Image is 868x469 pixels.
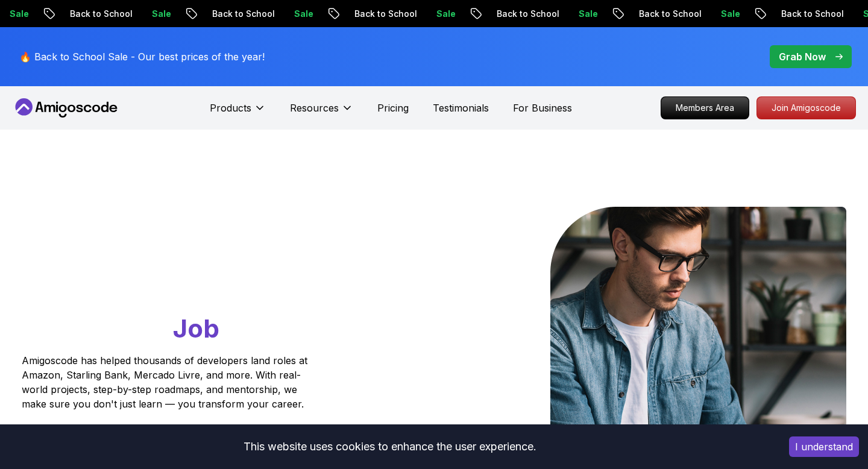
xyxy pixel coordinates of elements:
[22,207,354,346] h1: Go From Learning to Hired: Master Java, Spring Boot & Cloud Skills That Get You the
[142,8,181,20] p: Sale
[290,101,353,125] button: Resources
[427,8,465,20] p: Sale
[22,353,311,411] p: Amigoscode has helped thousands of developers land roles at Amazon, Starling Bank, Mercado Livre,...
[513,101,572,115] a: For Business
[210,101,251,115] p: Products
[9,433,771,460] div: This website uses cookies to enhance the user experience.
[487,8,569,20] p: Back to School
[789,436,859,457] button: Accept cookies
[661,97,749,119] p: Members Area
[60,8,142,20] p: Back to School
[433,101,489,115] a: Testimonials
[173,313,219,344] span: Job
[629,8,711,20] p: Back to School
[345,8,427,20] p: Back to School
[210,101,266,125] button: Products
[779,49,826,64] p: Grab Now
[290,101,339,115] p: Resources
[19,49,265,64] p: 🔥 Back to School Sale - Our best prices of the year!
[569,8,608,20] p: Sale
[711,8,750,20] p: Sale
[756,96,856,119] a: Join Amigoscode
[772,8,854,20] p: Back to School
[757,97,855,119] p: Join Amigoscode
[661,96,749,119] a: Members Area
[203,8,285,20] p: Back to School
[377,101,409,115] a: Pricing
[285,8,323,20] p: Sale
